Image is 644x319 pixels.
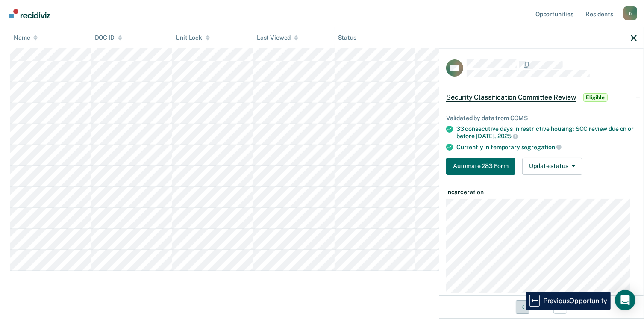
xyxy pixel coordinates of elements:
[95,34,122,41] div: DOC ID
[439,295,644,318] div: 17 / 20
[615,290,635,310] div: Open Intercom Messenger
[623,6,637,20] button: Profile dropdown button
[14,34,38,41] div: Name
[446,158,515,175] button: Automate 283 Form
[521,144,562,151] span: segregation
[456,143,637,151] div: Currently in temporary
[446,93,576,102] span: Security Classification Committee Review
[522,158,582,175] button: Update status
[439,84,644,111] div: Security Classification Committee ReviewEligible
[446,189,637,196] dt: Incarceration
[9,9,50,18] img: Recidiviz
[553,300,567,314] button: Next Opportunity
[446,158,519,175] a: Navigate to form link
[623,6,637,20] div: b
[497,133,518,139] span: 2025
[176,34,210,41] div: Unit Lock
[516,300,529,314] button: Previous Opportunity
[456,125,637,140] div: 33 consecutive days in restrictive housing; SCC review due on or before [DATE],
[257,34,298,41] div: Last Viewed
[446,115,637,122] div: Validated by data from COMS
[583,93,608,102] span: Eligible
[338,34,356,41] div: Status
